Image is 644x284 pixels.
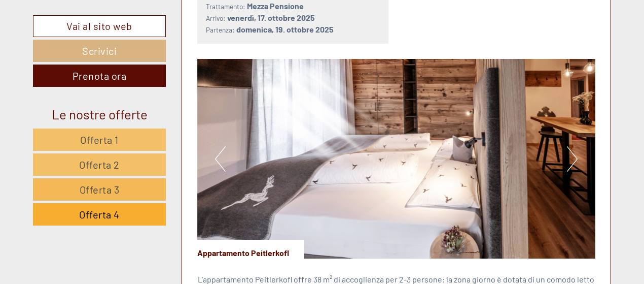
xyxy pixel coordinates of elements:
[227,13,315,22] b: venerdì, 17. ottobre 2025
[79,159,120,171] span: Offerta 2
[33,40,166,62] a: Scrivici
[15,49,150,56] small: 10:38
[8,27,155,58] div: Buon giorno, come possiamo aiutarla?
[197,59,596,259] img: image
[15,29,150,38] div: Appartements & Wellness [PERSON_NAME]
[80,183,120,196] span: Offerta 3
[206,14,226,22] small: Arrivo:
[33,65,166,87] a: Prenota ora
[177,8,222,25] div: martedì
[206,2,245,11] small: Trattamento:
[33,15,166,37] a: Vai al sito web
[80,134,119,146] span: Offerta 1
[247,1,304,11] b: Mezza Pensione
[236,24,334,34] b: domenica, 19. ottobre 2025
[206,25,235,34] small: Partenza:
[33,105,166,123] div: Le nostre offerte
[215,146,226,172] button: Previous
[567,146,578,172] button: Next
[197,240,304,259] div: Appartamento Peitlerkofl
[79,208,120,220] span: Offerta 4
